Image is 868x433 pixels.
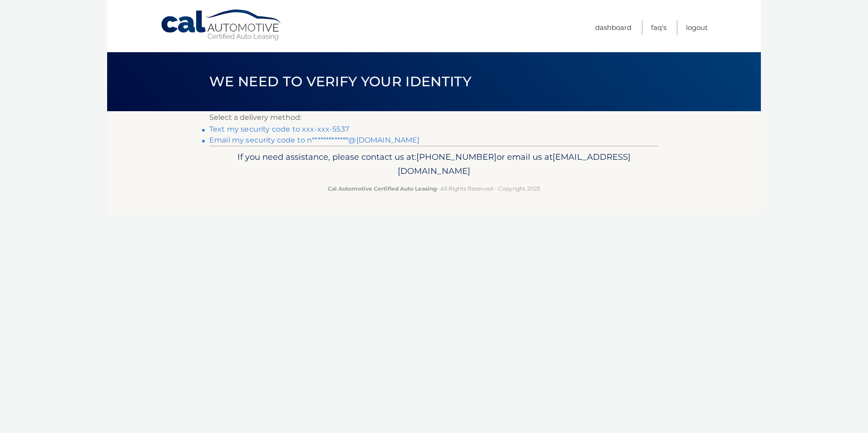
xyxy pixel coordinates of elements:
[416,152,497,162] span: [PHONE_NUMBER]
[686,20,708,35] a: Logout
[215,184,653,193] p: - All Rights Reserved - Copyright 2025
[651,20,666,35] a: FAQ's
[215,150,653,179] p: If you need assistance, please contact us at: or email us at
[209,111,659,124] p: Select a delivery method:
[209,125,349,133] a: Text my security code to xxx-xxx-5537
[328,185,437,192] strong: Cal Automotive Certified Auto Leasing
[595,20,631,35] a: Dashboard
[209,73,471,90] span: We need to verify your identity
[160,9,283,41] a: Cal Automotive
